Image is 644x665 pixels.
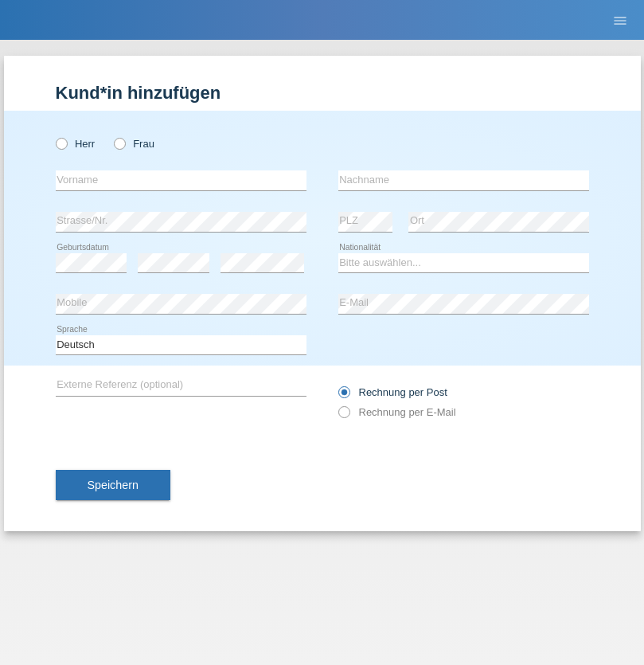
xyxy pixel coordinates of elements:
input: Herr [56,138,66,148]
input: Frau [114,138,124,148]
input: Rechnung per E-Mail [338,406,349,426]
a: menu [604,15,636,25]
button: Speichern [56,470,170,500]
label: Frau [114,138,154,150]
input: Rechnung per Post [338,386,349,406]
label: Herr [56,138,96,150]
span: Speichern [88,479,139,491]
h1: Kund*in hinzufügen [56,83,589,103]
label: Rechnung per Post [338,386,447,398]
i: menu [612,13,628,29]
label: Rechnung per E-Mail [338,406,456,418]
